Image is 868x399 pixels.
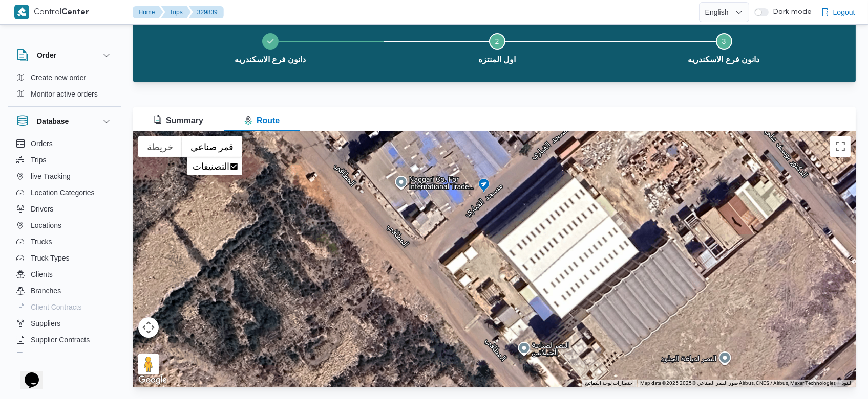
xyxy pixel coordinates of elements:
[14,5,29,19] img: X8yXhbKr1z7QwAAAABJRU5ErkJggg==
[610,21,837,74] button: دانون فرع الاسكندريه
[31,236,52,248] span: Trucks
[384,21,610,74] button: اول المنتزه
[12,69,117,86] button: Create new order
[12,332,117,348] button: Supplier Contracts
[154,116,203,125] span: Summary
[12,348,117,364] button: Devices
[136,373,170,387] a: ‏فتح هذه المنطقة في "خرائط Google" (يؤدي ذلك إلى فتح نافذة جديدة)
[31,137,53,150] span: Orders
[31,317,60,330] span: Suppliers
[138,354,159,374] button: اسحب الدليل على الخريطة لفتح "التجوّل الافتراضي".
[12,184,117,201] button: Location Categories
[62,9,90,16] b: Center
[182,136,242,157] button: عرض صور القمر الصناعي
[157,21,384,74] button: دانون فرع الاسكندريه
[31,170,71,182] span: live Tracking
[8,135,121,357] div: Database
[31,268,53,280] span: Clients
[37,115,69,127] h3: Database
[31,301,82,313] span: Client Contracts
[31,252,69,264] span: Truck Types
[266,37,274,45] svg: Step 1 is complete
[585,380,634,387] button: اختصارات لوحة المفاتيح
[31,72,86,84] span: Create new order
[12,168,117,184] button: live Tracking
[37,49,56,61] h3: Order
[688,54,760,66] span: دانون فرع الاسكندريه
[722,37,726,45] span: 3
[12,315,117,332] button: Suppliers
[769,8,812,16] span: Dark mode
[830,136,851,157] button: تبديل إلى العرض ملء الشاشة
[12,233,117,250] button: Trucks
[817,2,859,22] button: Logout
[31,186,95,199] span: Location Categories
[31,154,47,166] span: Trips
[193,161,229,172] label: التصنيفات
[235,54,306,66] span: دانون فرع الاسكندريه
[136,373,170,387] img: Google
[187,157,242,175] ul: عرض صور القمر الصناعي
[31,285,61,297] span: Branches
[842,380,853,386] a: البنود
[244,116,280,125] span: Route
[31,334,90,346] span: Supplier Contracts
[16,49,113,61] button: Order
[31,219,61,231] span: Locations
[31,203,53,215] span: Drivers
[189,6,224,18] button: 329839
[12,135,117,152] button: Orders
[161,6,191,18] button: Trips
[31,350,56,362] span: Devices
[12,299,117,315] button: Client Contracts
[31,88,98,100] span: Monitor active orders
[640,380,836,386] span: Map data ©2025 صور القمر الصناعي ©2025 Airbus, CNES / Airbus, Maxar Technologies
[10,358,43,389] iframe: chat widget
[16,115,113,127] button: Database
[8,69,121,106] div: Order
[12,217,117,233] button: Locations
[12,86,117,102] button: Monitor active orders
[478,54,516,66] span: اول المنتزه
[138,317,159,338] button: عناصر التحكّم بطريقة عرض الخريطة
[12,201,117,217] button: Drivers
[188,158,241,174] li: التصنيفات
[833,6,855,18] span: Logout
[138,136,182,157] button: عرض خريطة الشارع
[12,266,117,283] button: Clients
[133,6,163,18] button: Home
[12,283,117,299] button: Branches
[495,37,499,45] span: 2
[12,250,117,266] button: Truck Types
[12,152,117,168] button: Trips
